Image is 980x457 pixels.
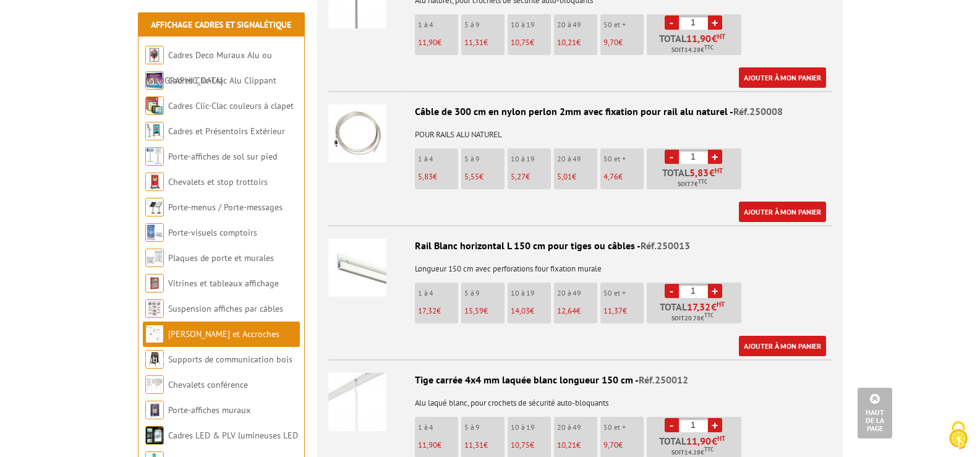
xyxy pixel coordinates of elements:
[691,179,694,189] span: 7
[557,171,572,182] span: 5,01
[418,37,437,48] span: 11,90
[418,173,458,181] p: €
[603,155,644,163] p: 50 et +
[650,168,741,189] p: Total
[145,325,164,343] img: Cimaises et Accroches tableaux
[464,37,484,48] span: 11,31
[168,75,276,86] a: Cadres Clic-Clac Alu Clippant
[715,166,723,175] sup: HT
[168,151,277,162] a: Porte-affiches de sol sur pied
[328,373,832,387] div: Tige carrée 4x4 mm laquée blanc longueur 150 cm -
[464,307,505,315] p: €
[665,150,679,164] a: -
[641,239,690,252] span: Réf.250013
[511,173,551,181] p: €
[464,440,484,450] span: 11,31
[151,19,291,30] a: Affichage Cadres et Signalétique
[145,198,164,216] img: Porte-menus / Porte-messages
[708,150,722,164] a: +
[168,278,279,289] a: Vitrines et tableaux affichage
[464,423,505,432] p: 5 à 9
[418,307,458,315] p: €
[328,105,386,163] img: Câble de 300 cm en nylon perlon 2mm avec fixation pour rail alu naturel
[168,227,257,238] a: Porte-visuels comptoirs
[168,176,268,187] a: Chevalets et stop trottoirs
[557,155,597,163] p: 20 à 49
[145,249,164,267] img: Plaques de porte et murales
[511,37,530,48] span: 10,75
[168,202,283,213] a: Porte-menus / Porte-messages
[511,20,551,29] p: 10 à 19
[704,312,714,318] sup: TTC
[145,122,164,140] img: Cadres et Présentoirs Extérieur
[686,33,725,43] span: €
[511,171,526,182] span: 5,27
[557,440,576,450] span: 10,21
[687,302,725,312] span: €
[557,289,597,297] p: 20 à 49
[328,122,832,139] p: POUR RAILS ALU NATUREL
[328,373,386,431] img: Tige carrée 4x4 mm laquée blanc longueur 150 cm
[603,38,644,47] p: €
[684,314,701,323] span: 20.78
[511,289,551,297] p: 10 à 19
[328,239,386,297] img: Rail Blanc horizontal L 150 cm pour tiges ou câbles
[511,155,551,163] p: 10 à 19
[511,38,551,47] p: €
[145,401,164,419] img: Porte-affiches muraux
[145,299,164,318] img: Suspension affiches par câbles
[717,434,725,443] sup: HT
[328,256,832,273] p: Longueur 150 cm avec perforations four fixation murale
[650,33,741,55] p: Total
[937,415,980,457] button: Cookies (fenêtre modale)
[665,284,679,298] a: -
[689,168,723,177] span: €
[168,379,248,390] a: Chevalets conférence
[464,305,484,316] span: 15,59
[145,328,279,365] a: [PERSON_NAME] et Accroches tableaux
[704,44,714,51] sup: TTC
[650,302,741,323] p: Total
[145,46,164,64] img: Cadres Deco Muraux Alu ou Bois
[717,300,725,309] sup: HT
[708,15,722,30] a: +
[943,420,974,451] img: Cookies (fenêtre modale)
[145,173,164,191] img: Chevalets et stop trottoirs
[464,289,505,297] p: 5 à 9
[168,126,285,137] a: Cadres et Présentoirs Extérieur
[708,418,722,432] a: +
[708,284,722,298] a: +
[418,155,458,163] p: 1 à 4
[665,15,679,30] a: -
[671,45,714,55] span: Soit €
[511,441,551,450] p: €
[603,37,618,48] span: 9,70
[464,441,505,450] p: €
[145,49,272,86] a: Cadres Deco Muraux Alu ou [GEOGRAPHIC_DATA]
[739,336,826,356] a: Ajouter à mon panier
[678,179,707,189] span: Soit €
[145,147,164,166] img: Porte-affiches de sol sur pied
[418,38,458,47] p: €
[687,302,711,312] span: 17,32
[603,305,623,316] span: 11,37
[671,314,714,323] span: Soit €
[739,202,826,222] a: Ajouter à mon panier
[145,223,164,242] img: Porte-visuels comptoirs
[418,423,458,432] p: 1 à 4
[603,423,644,432] p: 50 et +
[168,303,283,314] a: Suspension affiches par câbles
[698,178,707,185] sup: TTC
[557,173,597,181] p: €
[464,38,505,47] p: €
[557,38,597,47] p: €
[511,423,551,432] p: 10 à 19
[464,171,479,182] span: 5,55
[603,307,644,315] p: €
[168,252,274,263] a: Plaques de porte et murales
[686,436,725,446] span: €
[464,155,505,163] p: 5 à 9
[689,168,709,177] span: 5,83
[328,105,832,119] div: Câble de 300 cm en nylon perlon 2mm avec fixation pour rail alu naturel -
[145,274,164,293] img: Vitrines et tableaux affichage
